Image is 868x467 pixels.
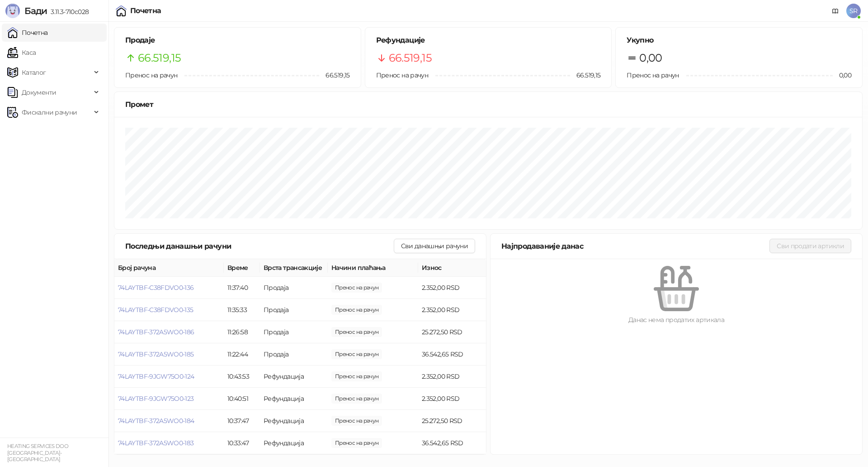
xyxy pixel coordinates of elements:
[224,432,260,454] td: 10:33:47
[125,71,177,79] span: Пренос на рачун
[331,371,382,381] span: 2.352,00
[224,259,260,277] th: Време
[125,35,350,46] h5: Продаје
[418,321,486,343] td: 25.272,50 RSD
[328,259,418,277] th: Начини плаћања
[627,71,679,79] span: Пренос на рачун
[22,83,56,101] span: Документи
[418,366,486,388] td: 2.352,00 RSD
[260,259,328,277] th: Врста трансакције
[118,417,194,425] button: 74LAYTBF-372A5WO0-184
[331,283,382,293] span: 2.352,00
[418,277,486,299] td: 2.352,00 RSD
[224,410,260,432] td: 10:37:47
[114,259,224,277] th: Број рачуна
[376,71,428,79] span: Пренос на рачун
[125,241,394,252] div: Последњи данашњи рачуни
[118,350,194,358] button: 74LAYTBF-372A5WO0-185
[418,299,486,321] td: 2.352,00 RSD
[118,372,194,380] button: 74LAYTBF-9JGW75O0-124
[260,299,328,321] td: Продаја
[260,321,328,343] td: Продаја
[331,305,382,315] span: 2.352,00
[418,388,486,410] td: 2.352,00 RSD
[769,239,851,253] button: Сви продати артикли
[331,438,382,448] span: 36.542,65
[570,70,600,80] span: 66.519,15
[224,388,260,410] td: 10:40:51
[22,63,46,82] span: Каталог
[260,410,328,432] td: Рефундација
[7,443,68,462] small: HEATING SERVICES DOO [GEOGRAPHIC_DATA]-[GEOGRAPHIC_DATA]
[118,439,194,447] button: 74LAYTBF-372A5WO0-183
[260,432,328,454] td: Рефундација
[224,321,260,343] td: 11:26:58
[331,349,382,359] span: 36.542,65
[224,343,260,366] td: 11:22:44
[846,4,861,18] span: SR
[47,8,89,16] span: 3.11.3-710c028
[418,410,486,432] td: 25.272,50 RSD
[389,49,432,67] span: 66.519,15
[639,49,662,67] span: 0,00
[7,43,36,62] a: Каса
[505,315,848,325] div: Данас нема продатих артикала
[828,4,843,18] a: Документација
[627,35,851,46] h5: Укупно
[224,366,260,388] td: 10:43:53
[7,24,48,42] a: Почетна
[24,5,47,16] span: Бади
[260,343,328,366] td: Продаја
[331,394,382,404] span: 2.352,00
[260,366,328,388] td: Рефундација
[118,306,193,314] button: 74LAYTBF-C38FDVO0-135
[125,99,851,110] div: Промет
[118,328,194,336] button: 74LAYTBF-372A5WO0-186
[260,388,328,410] td: Рефундација
[394,239,475,253] button: Сви данашњи рачуни
[501,241,769,252] div: Најпродаваније данас
[418,259,486,277] th: Износ
[5,4,20,18] img: Logo
[418,432,486,454] td: 36.542,65 RSD
[331,327,382,337] span: 25.272,50
[22,103,77,121] span: Фискални рачуни
[319,70,349,80] span: 66.519,15
[118,284,194,292] button: 74LAYTBF-C38FDVO0-136
[130,7,161,14] div: Почетна
[260,277,328,299] td: Продаја
[224,299,260,321] td: 11:35:33
[224,277,260,299] td: 11:37:40
[418,343,486,366] td: 36.542,65 RSD
[118,395,194,403] button: 74LAYTBF-9JGW75O0-123
[833,70,851,80] span: 0,00
[138,49,181,67] span: 66.519,15
[331,416,382,426] span: 25.272,50
[376,35,601,46] h5: Рефундације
